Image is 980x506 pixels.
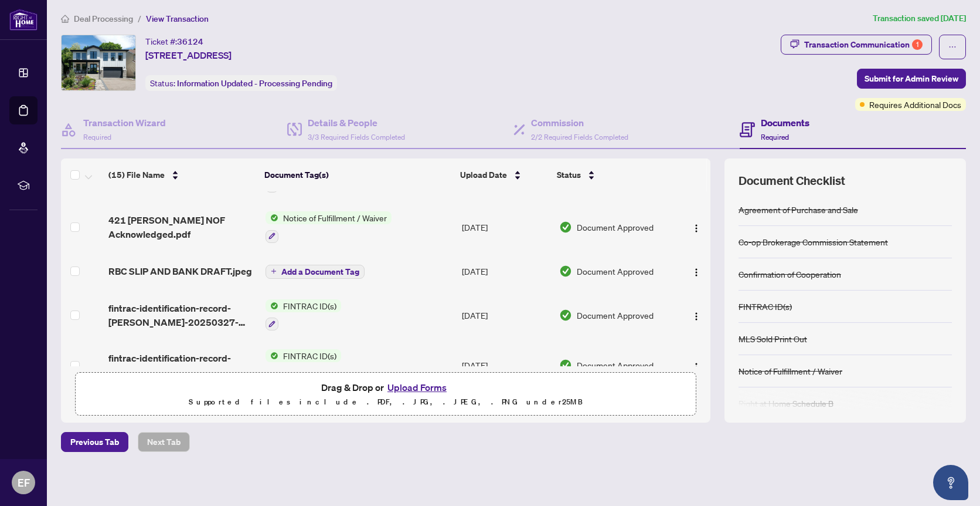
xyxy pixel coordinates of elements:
img: Document Status [559,221,572,234]
article: Transaction saved [DATE] [873,12,966,25]
button: Open asap [933,465,968,500]
button: Logo [687,262,706,281]
img: IMG-X12046260_1.jpg [62,35,135,90]
img: Document Status [559,265,572,278]
th: Document Tag(s) [260,158,455,191]
span: 421 [PERSON_NAME] NOF Acknowledged.pdf [108,213,256,241]
span: Document Checklist [739,173,845,189]
span: Document Approved [577,309,654,322]
span: View Transaction [146,14,209,24]
img: Status Icon [266,299,278,312]
span: Upload Date [460,168,507,181]
span: Required [83,133,111,141]
span: FINTRAC ID(s) [278,349,341,362]
img: logo [9,9,38,31]
td: [DATE] [457,252,554,290]
img: Document Status [559,359,572,372]
div: Status: [145,75,337,91]
button: Status IconNotice of Fulfillment / Waiver [266,211,392,243]
span: 2/2 Required Fields Completed [531,133,628,141]
span: Document Approved [577,265,654,278]
img: Logo [692,312,701,321]
p: Supported files include .PDF, .JPG, .JPEG, .PNG under 25 MB [83,395,689,409]
td: [DATE] [457,290,554,340]
th: (15) File Name [104,158,260,191]
h4: Documents [761,116,809,130]
h4: Transaction Wizard [83,116,166,130]
button: Previous Tab [61,432,128,452]
img: Document Status [559,309,572,322]
span: Drag & Drop orUpload FormsSupported files include .PDF, .JPG, .JPEG, .PNG under25MB [76,373,696,416]
span: Requires Additional Docs [869,98,961,111]
li: / [138,12,141,25]
span: Document Approved [577,221,654,234]
button: Next Tab [138,432,190,452]
div: 1 [912,39,923,50]
div: MLS Sold Print Out [739,332,807,345]
img: Status Icon [266,211,278,224]
img: Logo [692,224,701,233]
span: Document Approved [577,359,654,372]
span: ellipsis [948,43,957,51]
div: Notice of Fulfillment / Waiver [739,365,842,377]
th: Status [552,158,673,191]
h4: Details & People [308,116,405,130]
span: Status [557,168,581,181]
th: Upload Date [455,158,552,191]
div: Confirmation of Cooperation [739,268,841,281]
span: Previous Tab [70,433,119,451]
span: 3/3 Required Fields Completed [308,133,405,141]
span: fintrac-identification-record-[PERSON_NAME]-20250327-133020.pdf [108,351,256,379]
button: Submit for Admin Review [857,69,966,89]
span: [STREET_ADDRESS] [145,48,232,62]
span: Drag & Drop or [321,380,450,395]
button: Add a Document Tag [266,264,365,279]
span: Add a Document Tag [281,268,359,276]
span: home [61,15,69,23]
div: FINTRAC ID(s) [739,300,792,313]
div: Co-op Brokerage Commission Statement [739,235,888,248]
td: [DATE] [457,340,554,390]
span: fintrac-identification-record-[PERSON_NAME]-20250327-133621.pdf [108,301,256,329]
div: Agreement of Purchase and Sale [739,203,858,216]
span: RBC SLIP AND BANK DRAFT.jpeg [108,264,252,278]
td: [DATE] [457,202,554,252]
img: Logo [692,268,701,277]
span: EF [18,474,30,491]
span: FINTRAC ID(s) [278,299,341,312]
button: Logo [687,356,706,375]
button: Logo [687,306,706,325]
img: Logo [692,362,701,372]
button: Upload Forms [384,380,450,395]
div: Transaction Communication [804,35,923,54]
span: Required [761,133,789,141]
span: (15) File Name [108,168,165,181]
span: plus [271,268,277,274]
img: Status Icon [266,349,278,362]
button: Status IconFINTRAC ID(s) [266,299,341,331]
button: Logo [687,218,706,237]
div: Ticket #: [145,35,203,48]
span: 36124 [177,36,203,47]
span: Notice of Fulfillment / Waiver [278,211,392,224]
span: Deal Processing [74,14,133,24]
button: Transaction Communication1 [781,35,932,55]
button: Add a Document Tag [266,265,365,279]
span: Submit for Admin Review [865,69,958,88]
button: Status IconFINTRAC ID(s) [266,349,341,381]
h4: Commission [531,116,628,130]
span: Information Updated - Processing Pending [177,78,332,89]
